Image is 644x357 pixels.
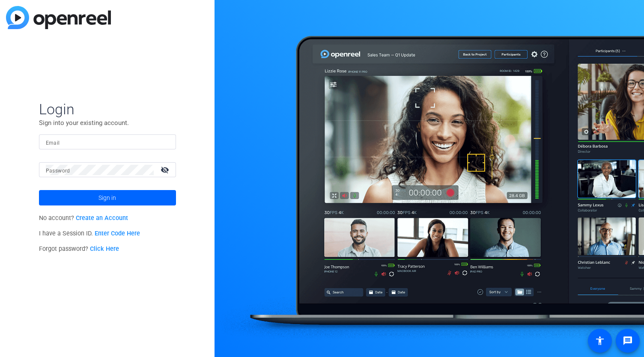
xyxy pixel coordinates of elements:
mat-icon: message [623,336,633,346]
mat-label: Password [46,168,70,174]
mat-icon: visibility_off [155,164,176,176]
span: No account? [39,214,128,222]
span: Forgot password? [39,245,119,253]
img: blue-gradient.svg [6,6,111,29]
a: Click Here [90,245,119,253]
span: Sign in [98,187,116,208]
a: Enter Code Here [95,230,140,237]
span: I have a Session ID. [39,230,140,237]
button: Sign in [39,190,176,205]
p: Sign into your existing account. [39,118,176,128]
span: Login [39,100,176,118]
a: Create an Account [76,214,128,222]
input: Enter Email Address [46,137,169,147]
mat-icon: accessibility [595,336,605,346]
mat-label: Email [46,140,60,146]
